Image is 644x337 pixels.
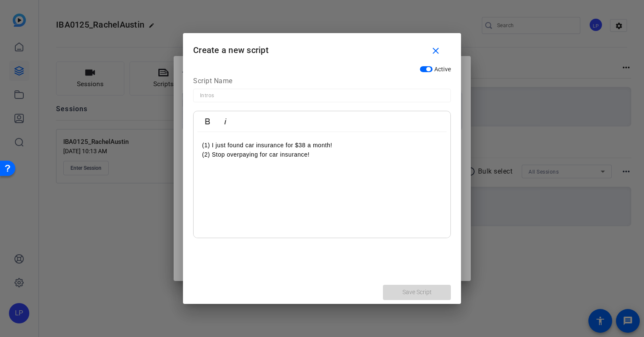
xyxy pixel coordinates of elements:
[430,46,441,56] mat-icon: close
[200,90,444,101] input: Enter Script Name
[434,66,451,73] span: Active
[193,76,451,89] div: Script Name
[217,113,233,130] button: Italic (⌘I)
[183,33,461,61] h1: Create a new script
[202,140,442,150] p: (1) I just found car insurance for $38 a month!
[202,150,442,159] p: (2) Stop overpaying for car insurance!
[200,113,216,130] button: Bold (⌘B)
